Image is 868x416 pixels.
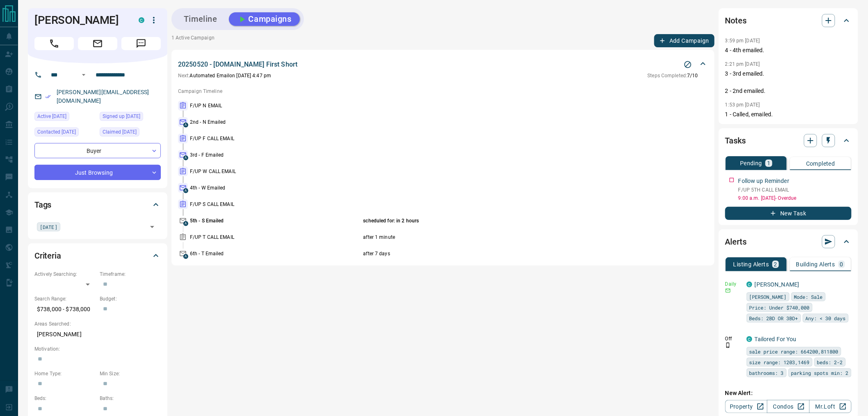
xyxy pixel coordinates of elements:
[190,184,361,192] p: 4th - W Emailed
[34,112,96,123] div: Sun Sep 07 2025
[37,128,76,136] span: Contacted [DATE]
[767,160,770,166] p: 1
[747,282,752,287] div: condos.ca
[183,122,188,127] span: A
[190,201,361,208] p: F/UP S CALL EMAIL
[725,102,760,108] p: 1:53 pm [DATE]
[100,370,161,377] p: Min Size:
[34,370,96,377] p: Home Type:
[178,58,708,81] div: 20250520 - [DOMAIN_NAME] First ShortStop CampaignNext:Automated Emailon [DATE] 4:47 pmSteps Compl...
[682,58,694,71] button: Stop Campaign
[725,400,767,413] a: Property
[176,12,226,26] button: Timeline
[100,295,161,303] p: Budget:
[178,73,190,79] span: Next:
[34,295,96,303] p: Search Range:
[725,110,852,119] p: 1 - Called, emailed.
[738,186,852,194] p: F/UP 5TH CALL EMAIL
[178,72,271,79] p: Automated Email on [DATE] 4:47 pm
[725,288,731,294] svg: Email
[183,221,188,226] span: A
[738,177,789,185] p: Follow up Reminder
[100,270,161,278] p: Timeframe:
[725,232,852,252] div: Alerts
[725,280,742,288] p: Daily
[840,261,843,267] p: 0
[178,60,297,69] p: 20250520 - [DOMAIN_NAME] First Short
[747,336,752,342] div: condos.ca
[363,217,649,224] p: scheduled for: in 2 hours
[34,143,161,158] div: Buyer
[121,37,161,50] span: Message
[725,335,742,342] p: Off
[767,400,809,413] a: Condos
[725,342,731,348] svg: Push Notification Only
[190,250,361,257] p: 6th - T Emailed
[190,168,361,175] p: F/UP W CALL EMAIL
[100,112,161,123] div: Sun Aug 31 2025
[103,128,137,136] span: Claimed [DATE]
[34,320,161,328] p: Areas Searched:
[774,261,777,267] p: 2
[34,127,96,139] div: Sun Aug 31 2025
[34,246,161,266] div: Criteria
[146,221,158,233] button: Open
[725,207,852,220] button: New Task
[34,270,96,278] p: Actively Searching:
[725,46,852,55] p: 4 - 4th emailed.
[229,12,300,26] button: Campaigns
[796,261,835,267] p: Building Alerts
[755,336,797,342] a: Tailored For You
[40,223,57,231] span: [DATE]
[37,112,66,120] span: Active [DATE]
[725,38,760,44] p: 3:59 pm [DATE]
[183,188,188,193] span: A
[725,61,760,67] p: 2:21 pm [DATE]
[178,88,708,95] p: Campaign Timeline
[171,34,215,47] p: 1 Active Campaign
[100,395,161,402] p: Baths:
[190,118,361,126] p: 2nd - N Emailed
[363,250,649,257] p: after 7 days
[794,293,823,301] span: Mode: Sale
[183,254,188,259] span: A
[78,37,117,50] span: Email
[749,303,810,312] span: Price: Under $740,000
[725,11,852,30] div: Notes
[79,70,89,80] button: Open
[57,89,149,104] a: [PERSON_NAME][EMAIL_ADDRESS][DOMAIN_NAME]
[749,293,787,301] span: [PERSON_NAME]
[809,400,852,413] a: Mr.Loft
[648,73,688,79] span: Steps Completed:
[34,198,51,211] h2: Tags
[139,17,144,23] div: condos.ca
[749,369,784,377] span: bathrooms: 3
[749,358,810,366] span: size range: 1203,1469
[725,131,852,150] div: Tasks
[34,249,61,262] h2: Criteria
[749,347,838,356] span: sale price range: 664200,811800
[806,161,835,166] p: Completed
[725,134,746,147] h2: Tasks
[725,14,747,27] h2: Notes
[725,69,852,95] p: 3 - 3rd emailed. 2 - 2nd emailed.
[34,14,126,27] h1: [PERSON_NAME]
[34,395,96,402] p: Beds:
[190,217,361,224] p: 5th - S Emailed
[791,369,849,377] span: parking spots min: 2
[34,328,161,341] p: [PERSON_NAME]
[34,345,161,353] p: Motivation:
[45,94,51,99] svg: Email Verified
[749,314,798,322] span: Beds: 2BD OR 3BD+
[733,261,769,267] p: Listing Alerts
[755,281,799,288] a: [PERSON_NAME]
[725,235,747,248] h2: Alerts
[190,151,361,159] p: 3rd - F Emailed
[648,72,698,79] p: 7 / 10
[34,303,96,316] p: $738,000 - $738,000
[100,127,161,139] div: Sun Aug 31 2025
[725,389,852,398] p: New Alert:
[190,102,361,109] p: F/UP N EMAIL
[740,160,762,166] p: Pending
[183,155,188,160] span: A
